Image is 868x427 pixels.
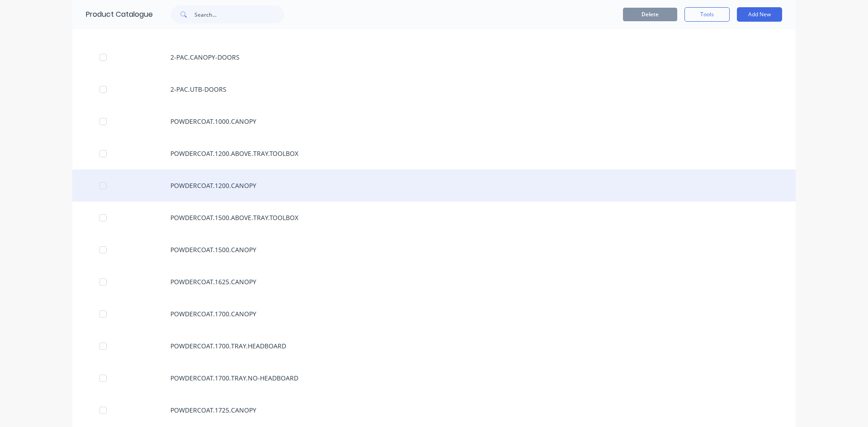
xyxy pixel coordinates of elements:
[72,73,796,105] div: 2-PAC.UTB-DOORS
[737,7,782,22] button: Add New
[72,137,796,169] div: POWDERCOAT.1200.ABOVE.TRAY.TOOLBOX
[72,266,796,298] div: POWDERCOAT.1625.CANOPY
[72,362,796,394] div: POWDERCOAT.1700.TRAY.NO-HEADBOARD
[194,5,284,23] input: Search...
[72,330,796,362] div: POWDERCOAT.1700.TRAY.HEADBOARD
[72,234,796,266] div: POWDERCOAT.1500.CANOPY
[72,105,796,137] div: POWDERCOAT.1000.CANOPY
[72,169,796,202] div: POWDERCOAT.1200.CANOPY
[72,394,796,426] div: POWDERCOAT.1725.CANOPY
[72,41,796,73] div: 2-PAC.CANOPY-DOORS
[684,7,730,22] button: Tools
[72,298,796,330] div: POWDERCOAT.1700.CANOPY
[72,202,796,234] div: POWDERCOAT.1500.ABOVE.TRAY.TOOLBOX
[623,8,677,21] button: Delete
